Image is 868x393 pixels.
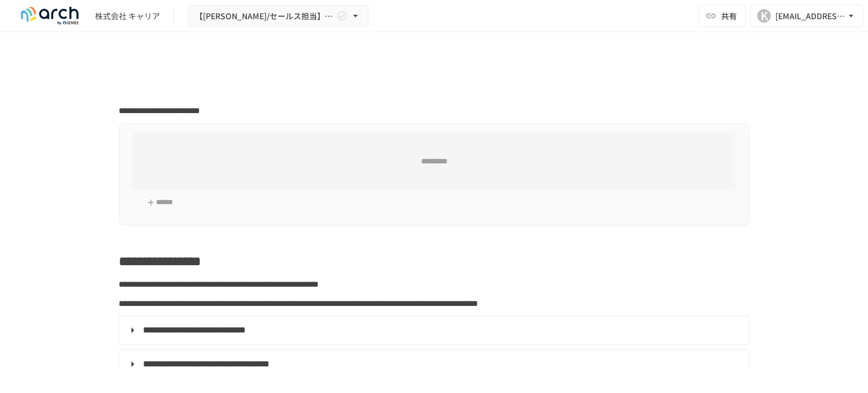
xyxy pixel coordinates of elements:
button: 共有 [698,5,746,27]
div: 株式会社 キャリア [95,10,160,22]
span: 共有 [721,10,737,22]
div: [EMAIL_ADDRESS][DOMAIN_NAME] [775,9,845,23]
button: 【[PERSON_NAME]/セールス担当】株式会社 キャリア様_初期設定サポート [188,5,368,27]
button: K[EMAIL_ADDRESS][DOMAIN_NAME] [750,5,863,27]
span: 【[PERSON_NAME]/セールス担当】株式会社 キャリア様_初期設定サポート [195,9,334,23]
div: K [757,9,771,23]
img: logo-default@2x-9cf2c760.svg [14,7,86,25]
